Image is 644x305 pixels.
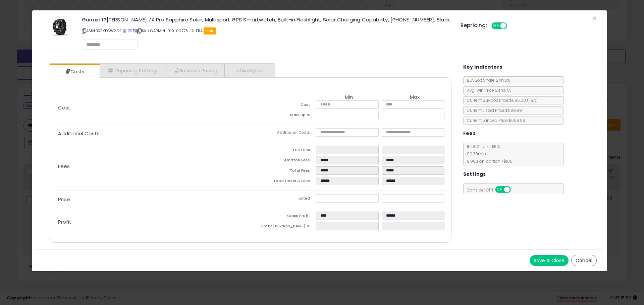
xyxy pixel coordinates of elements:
td: FBA Fees [250,146,316,156]
h3: Garmin f?[PERSON_NAME] 7X Pro Sapphire Solar, Multisport GPS Smartwatch, Built-in Flashlight, Sol... [82,17,450,22]
span: Current Landed Price: $699.99 [464,118,525,123]
p: ASIN: B0BYFCW2GR | SKU: GARMIN-010-02778-12-FBA [82,25,450,36]
span: 8.00 % on portion > $100 [464,158,513,164]
td: Profit [PERSON_NAME] % [250,222,316,232]
span: $695.00 [509,97,538,103]
td: Total Costs & Fees [250,177,316,187]
th: Min [316,94,382,100]
td: Total Fees [250,166,316,177]
span: ( FBA ) [527,97,538,103]
span: OFF [506,23,517,29]
span: × [592,13,597,23]
span: $0.30 min [464,151,486,157]
span: ON [492,23,500,29]
button: Cancel [571,255,597,266]
span: OFF [509,187,520,193]
td: Mark up % [250,111,316,121]
p: Profit [53,219,250,225]
td: Cost [250,100,316,111]
h5: Repricing: [461,23,487,28]
a: Your listing only [132,28,136,33]
td: Additional Costs [250,128,316,139]
td: Gross Profit [250,212,316,222]
span: Current Listed Price: $699.99 [464,107,522,113]
span: Consider CPT: [464,187,520,193]
a: BuyBox page [123,28,126,33]
img: 41aJW+n7I6L._SL60_.jpg [50,17,70,37]
h5: Fees [463,129,476,138]
td: Listed [250,194,316,205]
a: All offer listings [128,28,131,33]
span: BuyBox Share 24h: 0% [464,77,510,83]
p: Price [53,197,250,202]
span: Avg. Win Price 24h: N/A [464,87,511,93]
span: 15.00 % for <= $100 [464,144,513,164]
th: Max [382,94,447,100]
td: Amazon Fees [250,156,316,166]
span: Current Buybox Price: [464,97,538,103]
a: Costs [49,65,99,78]
p: Cost [53,105,250,110]
button: Save & Close [530,255,569,266]
p: Additional Costs [53,131,250,136]
span: FBA [204,27,216,34]
span: ON [496,187,504,193]
a: Repricing Settings [100,64,166,77]
h5: Key Indicators [463,63,502,71]
a: Analytics [225,64,274,77]
p: Fees [53,164,250,169]
h5: Settings [463,170,486,178]
a: Business Pricing [166,64,225,77]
